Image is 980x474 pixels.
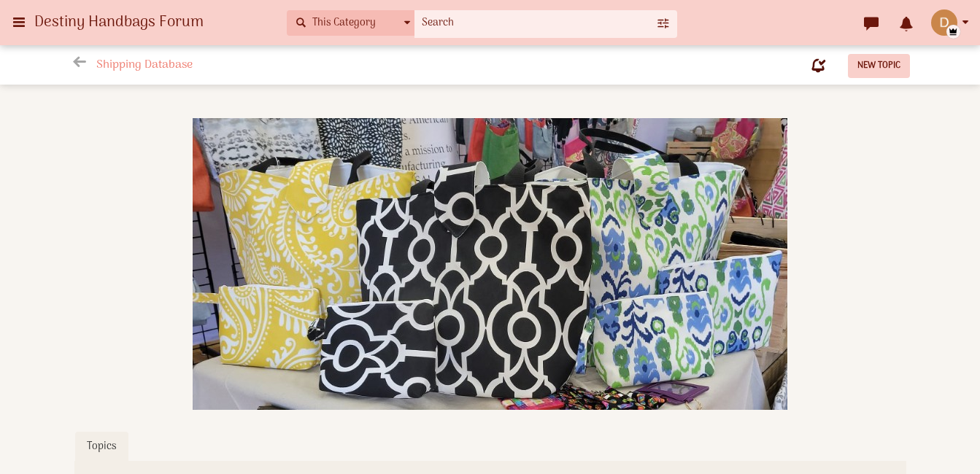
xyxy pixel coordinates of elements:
img: 8RqJvmAAAABklEQVQDANyDrwAQDGiwAAAAAElFTkSuQmCC [931,9,957,36]
a: Topics [75,432,128,462]
input: Search [414,10,655,36]
span: Shipping Database [96,55,193,74]
button: This Category [287,10,414,36]
a: New Topic [848,54,910,77]
a: Destiny Handbags Forum [34,9,279,36]
span: New Topic [857,58,900,73]
span: This Category [309,15,376,31]
span: Destiny Handbags Forum [34,10,215,35]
